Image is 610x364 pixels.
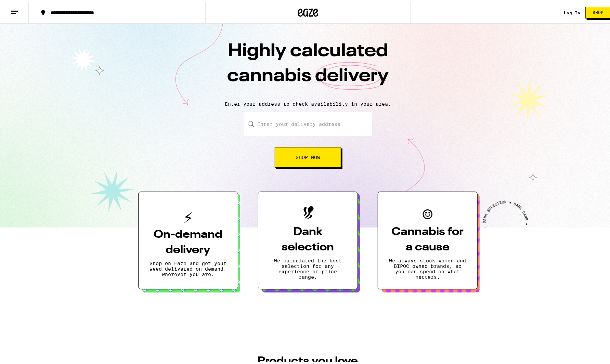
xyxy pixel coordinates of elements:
[269,256,347,278] p: We calculated the best selection for any experience or price range.
[188,37,428,94] h1: Highly calculated cannabis delivery
[564,9,580,13] a: Log In
[296,153,320,158] span: Shop Now
[150,259,227,275] p: Shop on Eaze and get your weed delivered on demand, wherever you are.
[258,190,358,288] button: Dank selectionWe calculated the best selection for any experience or price range.
[244,110,372,134] input: Enter your delivery address
[389,256,466,278] p: We always stock women and BIPOC owned brands, so you can spend on what matters.
[275,145,341,166] button: Shop Now
[150,225,227,256] h3: On-demand delivery
[389,223,466,253] h3: Cannabis for a cause
[138,190,238,288] button: On-demand deliveryShop on Eaze and get your weed delivered on demand, wherever you are.
[4,5,49,10] span: Hi. Need any help?
[269,223,347,253] h3: Dank selection
[7,100,609,105] p: Enter your address to check availability in your area.
[378,190,478,288] button: Cannabis for a causeWe always stock women and BIPOC owned brands, so you can spend on what matters.
[593,9,603,13] span: Shop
